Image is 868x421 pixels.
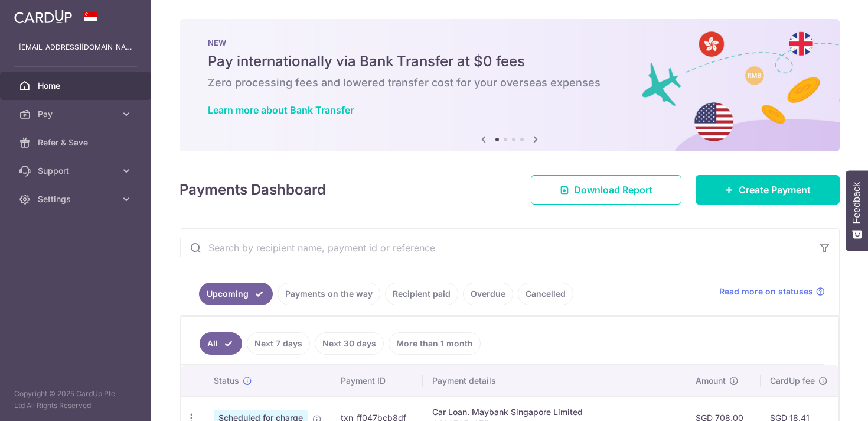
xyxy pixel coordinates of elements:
[315,332,384,355] a: Next 30 days
[739,183,811,197] span: Create Payment
[199,283,273,305] a: Upcoming
[696,375,726,387] span: Amount
[696,175,840,205] a: Create Payment
[180,179,326,200] h4: Payments Dashboard
[180,19,840,151] img: Bank transfer banner
[278,283,380,305] a: Payments on the way
[208,38,811,47] p: NEW
[247,332,310,355] a: Next 7 days
[432,406,677,418] div: Car Loan. Maybank Singapore Limited
[770,375,815,387] span: CardUp fee
[331,365,423,396] th: Payment ID
[385,283,458,305] a: Recipient paid
[14,9,72,24] img: CardUp
[463,283,513,305] a: Overdue
[38,80,116,92] span: Home
[846,170,868,251] button: Feedback - Show survey
[208,52,811,71] h5: Pay internationally via Bank Transfer at $0 fees
[200,332,242,355] a: All
[180,229,811,267] input: Search by recipient name, payment id or reference
[851,182,862,224] span: Feedback
[518,283,573,305] a: Cancelled
[574,183,652,197] span: Download Report
[38,193,116,205] span: Settings
[208,104,354,116] a: Learn more about Bank Transfer
[19,41,132,53] p: [EMAIL_ADDRESS][DOMAIN_NAME]
[38,137,116,148] span: Refer & Save
[423,365,686,396] th: Payment details
[38,165,116,177] span: Support
[531,175,681,205] a: Download Report
[719,286,813,297] span: Read more on statuses
[719,286,825,297] a: Read more on statuses
[38,108,116,120] span: Pay
[389,332,481,355] a: More than 1 month
[214,375,239,387] span: Status
[208,76,811,90] h6: Zero processing fees and lowered transfer cost for your overseas expenses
